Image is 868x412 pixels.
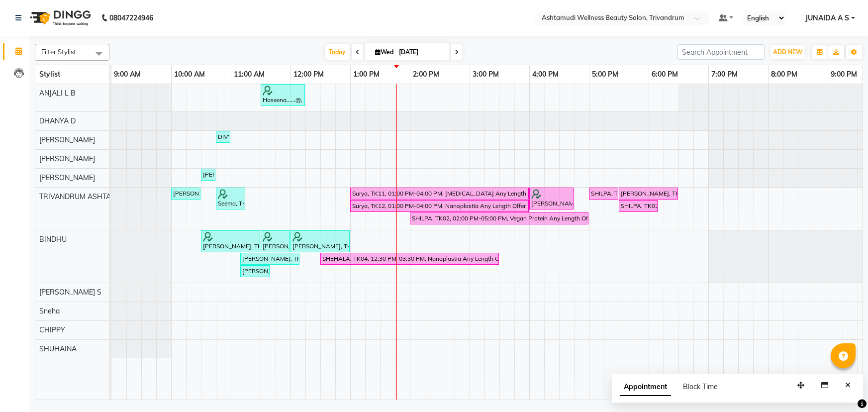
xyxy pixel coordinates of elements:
div: [PERSON_NAME], TK10, 11:30 AM-12:00 PM, Normal Hair Cut [262,232,289,251]
div: Haseena......@, TK09, 11:30 AM-12:15 PM, Ironing [262,86,304,104]
iframe: chat widget [826,372,858,402]
a: 5:00 PM [589,67,621,82]
a: 12:00 PM [291,67,326,82]
span: CHIPPY [39,325,65,334]
span: DHANYA D [39,116,76,125]
div: [PERSON_NAME], TK06, 10:30 AM-10:45 AM, Eyebrows Threading [202,170,214,179]
span: [PERSON_NAME] [39,135,95,144]
b: 08047224946 [109,4,153,32]
span: [PERSON_NAME] [39,154,95,163]
span: BINDHU [39,235,67,244]
div: SHILPA, TK02, 02:00 PM-05:00 PM, Vegan Protein Any Length Offer [411,214,587,223]
a: 3:00 PM [470,67,501,82]
div: Surya, TK12, 01:00 PM-04:00 PM, Nanoplastia Any Length Offer [351,202,528,210]
div: [PERSON_NAME], TK05, 10:00 AM-10:30 AM, Make Up -1 [172,189,199,198]
a: 7:00 PM [709,67,740,82]
div: SHILPA, TK02, 05:30 PM-06:10 PM, Highlighting (Per Streaks) [620,202,657,210]
div: [PERSON_NAME], TK03, 11:10 AM-11:40 AM, Under Arm Waxing [241,267,269,276]
span: Appointment [620,378,671,396]
input: 2025-09-03 [396,45,446,60]
span: [PERSON_NAME] [39,173,95,182]
span: Filter Stylist [41,48,76,56]
div: [PERSON_NAME], TK03, 11:10 AM-12:10 PM, Normal Cleanup [241,254,298,263]
input: Search Appointment [677,44,765,60]
div: [PERSON_NAME], TK01, 05:30 PM-06:30 PM, Layer Cut [620,189,677,198]
span: Stylist [39,70,60,79]
div: [PERSON_NAME], TK10, 10:30 AM-11:30 AM, Keratin Spa [202,232,259,251]
div: DIVYA, TK07, 10:45 AM-11:00 AM, Eyebrows Threading [217,132,229,141]
span: SHUHAINA [39,344,77,353]
div: Surya, TK11, 01:00 PM-04:00 PM, [MEDICAL_DATA] Any Length Offer [351,189,528,198]
a: 9:00 AM [111,67,143,82]
a: 1:00 PM [351,67,382,82]
div: Seema, TK08, 10:45 AM-11:15 AM, [PERSON_NAME] [217,189,244,208]
span: Today [325,44,350,60]
a: 9:00 PM [828,67,860,82]
a: 10:00 AM [172,67,207,82]
button: ADD NEW [771,45,805,59]
span: ADD NEW [773,48,802,56]
span: TRIVANDRUM ASHTAMUDI [39,192,129,201]
div: [PERSON_NAME], TK13, 04:00 PM-04:45 PM, Root Touch-Up ([MEDICAL_DATA] Free) [530,189,573,208]
span: ANJALI L B [39,89,76,98]
span: Sneha [39,307,60,315]
a: 6:00 PM [649,67,680,82]
span: JUNAIDA A S [805,13,849,23]
div: [PERSON_NAME], TK10, 12:00 PM-01:00 PM, Hair Cut With Fringes [291,232,349,251]
span: [PERSON_NAME] S [39,288,101,297]
a: 2:00 PM [410,67,442,82]
a: 11:00 AM [231,67,267,82]
div: SHILPA, TK02, 05:00 PM-05:30 PM, Normal Hair Cut [590,189,617,198]
div: SHEHALA, TK04, 12:30 PM-03:30 PM, Nanoplastia Any Length Offer [321,254,498,263]
a: 8:00 PM [769,67,800,82]
img: logo [25,4,94,32]
a: 4:00 PM [530,67,561,82]
span: Block Time [683,382,718,391]
span: Wed [373,48,396,56]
